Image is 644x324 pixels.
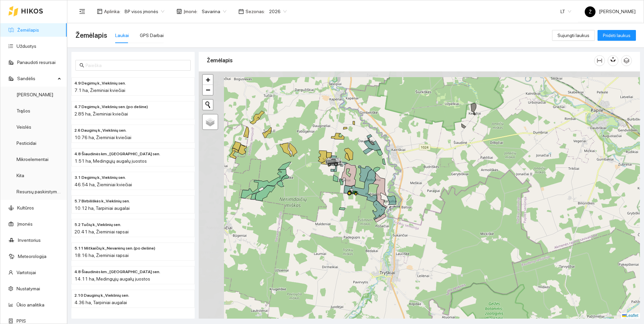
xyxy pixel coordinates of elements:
[17,92,53,97] a: [PERSON_NAME]
[203,115,218,129] a: Layers
[140,32,164,39] div: GPS Darbai
[17,140,36,146] a: Pesticidai
[17,189,62,194] a: Resursų paskirstymas
[74,174,126,181] span: 3.1 Degimų k., Viekšnių sen.
[17,173,24,178] a: Kita
[74,88,125,93] span: 7.1 ha, Žieminiai kviečiai
[74,182,132,187] span: 46.54 ha, Žieminiai kviečiai
[622,313,638,318] a: Leaflet
[97,9,102,14] span: layout
[17,124,31,130] a: Veislės
[246,8,265,15] span: Sezonas :
[74,80,126,87] span: 4.9 Degimų k., Viekšnių sen.
[17,205,34,210] a: Kultūros
[79,63,84,68] span: search
[585,9,636,14] span: [PERSON_NAME]
[269,6,287,17] span: 2026
[74,104,148,110] span: 4.7 Degimų k., Viekšnių sen. (po dešine)
[74,245,155,252] span: 5.11 Mitkaičių k., Nevarėnų sen. (po dešine)
[79,8,85,14] span: menu-fold
[17,270,36,275] a: Vartotojai
[17,221,33,227] a: Įmonės
[104,8,121,15] span: Aplinka :
[74,151,160,157] span: 4.8 Šiaudinės km., Papilės sen.
[17,43,36,49] a: Užduotys
[557,32,589,39] span: Sujungti laukus
[125,6,164,17] span: BP visos įmonės
[560,6,571,17] span: LT
[74,292,129,299] span: 2.10 Dauginų k., Viekšnių sen.
[74,253,129,258] span: 18.16 ha, Žieminiai rapsai
[18,237,41,243] a: Inventorius
[589,6,592,17] span: Ž
[18,254,46,259] a: Meteorologija
[203,75,213,85] a: Zoom in
[17,27,39,33] a: Žemėlapis
[74,300,127,305] span: 4.36 ha, Tarpiniai augalai
[74,269,160,275] span: 4.8 Šiaudinės km., Papilės sen.
[74,198,130,204] span: 5.7 Birbiliškės k., Viekšnių sen.
[75,5,89,18] button: menu-fold
[598,33,636,38] a: Pridėti laukus
[176,9,182,14] span: shop
[206,75,210,84] span: +
[184,8,198,15] span: Įmonė :
[17,157,49,162] a: Mikroelementai
[74,205,130,211] span: 10.12 ha, Tarpiniai augalai
[603,32,631,39] span: Pridėti laukus
[206,86,210,94] span: −
[203,100,213,110] button: Initiate a new search
[74,158,147,164] span: 1.51 ha, Medingųjų augalų juostos
[238,9,244,14] span: calendar
[17,302,44,307] a: Ūkio analitika
[17,72,56,85] span: Sandėlis
[74,276,150,282] span: 14.11 ha, Medingųjų augalų juostos
[207,51,594,70] div: Žemėlapis
[17,286,40,291] a: Nustatymai
[594,55,605,66] button: column-width
[552,33,595,38] a: Sujungti laukus
[74,127,127,134] span: 2.6 Dauginų k., Viekšnių sen.
[598,30,636,41] button: Pridėti laukus
[203,85,213,95] a: Zoom out
[86,62,187,69] input: Paieška
[75,30,107,41] span: Žemėlapis
[115,32,129,39] div: Laukai
[202,6,226,17] span: Savarina
[74,222,121,228] span: 5.2 Tučių k., Viekšnių sen.
[17,60,56,65] a: Panaudoti resursai
[74,111,128,117] span: 2.85 ha, Žieminiai kviečiai
[17,318,26,324] a: PPIS
[74,229,129,234] span: 20.41 ha, Žieminiai rapsai
[74,135,131,140] span: 10.76 ha, Žieminiai kviečiai
[552,30,595,41] button: Sujungti laukus
[594,58,605,63] span: column-width
[17,108,30,114] a: Trąšos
